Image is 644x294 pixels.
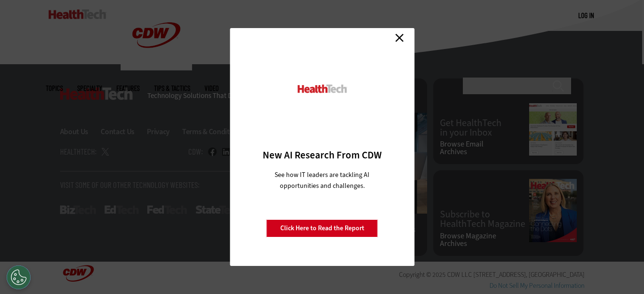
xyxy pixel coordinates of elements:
[392,30,407,45] a: Close
[296,84,348,94] img: HealthTech_0.png
[7,265,31,289] div: Cookies Settings
[7,265,31,289] button: Open Preferences
[246,148,398,162] h3: New AI Research From CDW
[266,219,378,237] a: Click Here to Read the Report
[263,169,381,191] p: See how IT leaders are tackling AI opportunities and challenges.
